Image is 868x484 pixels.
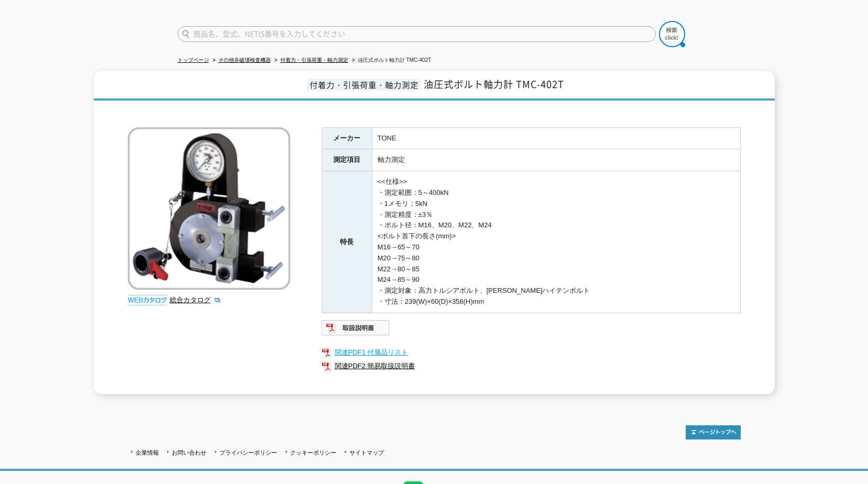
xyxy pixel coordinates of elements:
[322,359,741,373] a: 関連PDF2 簡易取扱説明書
[170,296,221,304] a: 総合カタログ
[322,127,372,149] th: メーカー
[322,326,390,334] a: 取扱説明書
[178,57,209,63] a: トップページ
[128,127,290,290] img: 油圧式ボルト軸力計 TMC-402T
[136,449,159,456] a: 企業情報
[659,21,685,47] img: btn_search.png
[218,57,271,63] a: その他非破壊検査機器
[322,149,372,171] th: 測定項目
[322,171,372,313] th: 特長
[322,320,390,336] img: 取扱説明書
[307,79,421,91] span: 付着力・引張荷重・軸力測定
[349,449,384,456] a: サイトマップ
[372,127,740,149] td: TONE
[219,449,277,456] a: プライバシーポリシー
[290,449,336,456] a: クッキーポリシー
[172,449,206,456] a: お問い合わせ
[350,55,432,66] li: 油圧式ボルト軸力計 TMC-402T
[372,149,740,171] td: 軸力測定
[424,77,564,91] span: 油圧式ボルト軸力計 TMC-402T
[686,425,741,439] img: トップページへ
[280,57,348,63] a: 付着力・引張荷重・軸力測定
[322,346,741,359] a: 関連PDF1 付属品リスト
[178,26,656,42] input: 商品名、型式、NETIS番号を入力してください
[372,171,740,313] td: <<仕様>> ・測定範囲：5～400kN ・1メモリ：5kN ・測定精度：±3％ ・ボルト径：M16、M20、M22、M24 <ボルト首下の長さ(mm)> M16→65～70 M20→75～80...
[128,295,167,305] img: webカタログ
